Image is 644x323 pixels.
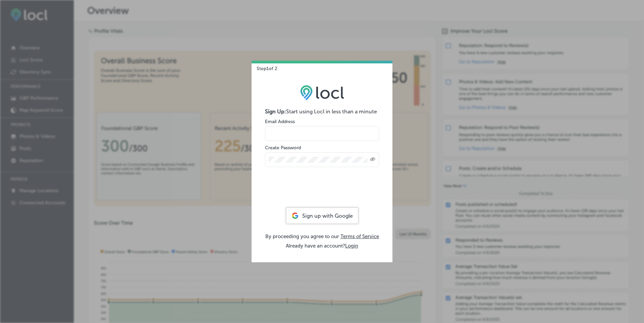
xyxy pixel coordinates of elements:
a: Terms of Service [340,233,379,239]
span: Start using Locl in less than a minute [286,108,377,115]
div: Sign up with Google [286,208,358,223]
label: Email Address [265,119,295,124]
img: LOCL logo [300,85,344,100]
p: Already have an account? [265,243,379,249]
iframe: reCAPTCHA [271,178,373,205]
p: By proceeding you agree to our [265,233,379,239]
strong: Sign Up: [265,108,286,115]
button: Login [345,243,358,249]
span: Toggle password visibility [370,157,375,163]
p: Step 1 of 2 [252,61,277,71]
label: Create Password [265,145,301,151]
